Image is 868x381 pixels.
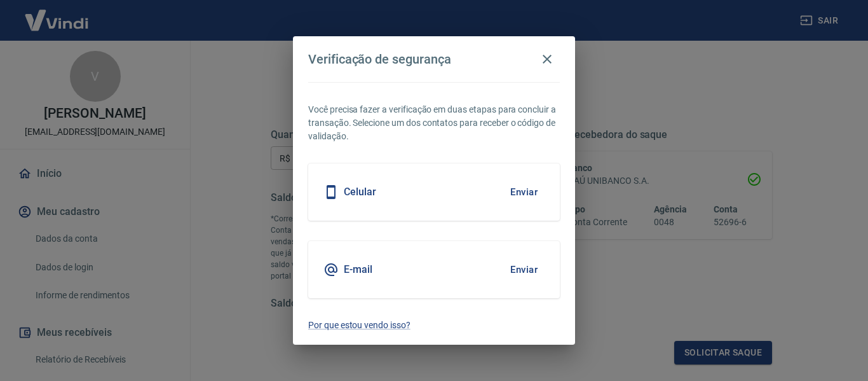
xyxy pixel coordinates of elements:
[503,256,545,283] button: Enviar
[344,186,376,198] h5: Celular
[308,319,560,332] a: Por que estou vendo isso?
[344,263,372,276] h5: E-mail
[308,103,560,143] p: Você precisa fazer a verificação em duas etapas para concluir a transação. Selecione um dos conta...
[308,52,451,67] h4: Verificação de segurança
[503,179,545,205] button: Enviar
